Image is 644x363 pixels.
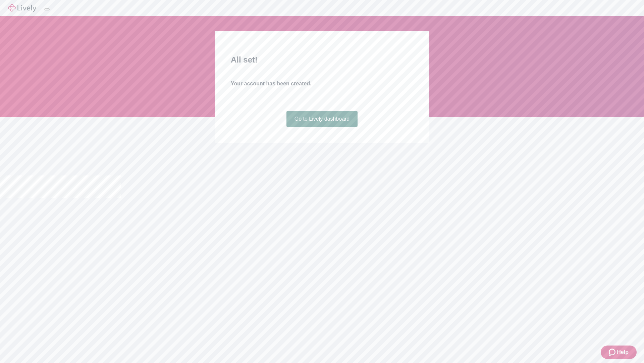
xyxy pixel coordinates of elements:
[286,111,358,127] a: Go to Lively dashboard
[231,54,413,66] h2: All set!
[8,4,36,12] img: Lively
[44,8,50,10] button: Log out
[231,80,413,88] h4: Your account has been created.
[601,346,637,359] button: Zendesk support iconHelp
[609,348,617,356] svg: Zendesk support icon
[617,348,629,356] span: Help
